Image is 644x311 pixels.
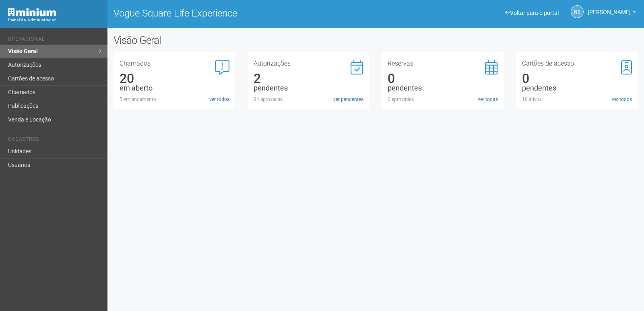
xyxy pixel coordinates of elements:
[254,75,363,82] div: 2
[588,10,636,16] a: [PERSON_NAME]
[120,75,229,82] div: 20
[612,96,632,103] a: ver todos
[571,5,584,18] a: NS
[522,84,632,92] div: pendentes
[120,84,229,92] div: em aberto
[388,96,497,103] div: 0 aprovadas
[388,75,497,82] div: 0
[8,36,101,45] li: Operacional
[478,96,498,103] a: ver todas
[8,136,101,145] li: Cadastros
[388,84,497,92] div: pendentes
[254,60,363,67] h3: Autorizações
[114,34,325,46] h2: Visão Geral
[8,8,56,16] img: Minium
[120,60,229,67] h3: Chamados
[120,96,229,103] div: 5 em andamento
[522,96,632,103] div: 18 ativos
[254,96,363,103] div: 84 aprovadas
[254,84,363,92] div: pendentes
[522,75,632,82] div: 0
[388,60,497,67] h3: Reservas
[588,1,631,15] span: Nicolle Silva
[505,10,559,16] a: Voltar para o portal
[209,96,229,103] a: ver todos
[522,60,632,67] h3: Cartões de acesso
[333,96,363,103] a: ver pendentes
[8,16,101,24] div: Painel do Administrador
[114,8,370,19] h1: Vogue Square Life Experience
